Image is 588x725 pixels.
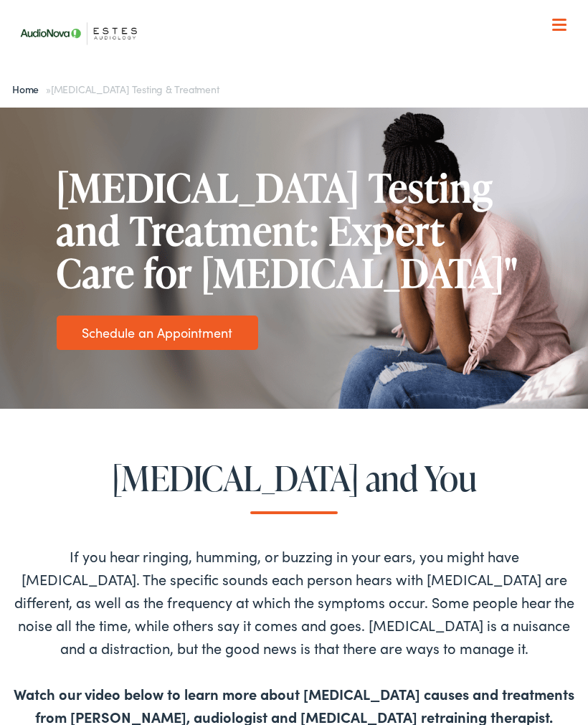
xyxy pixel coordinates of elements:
a: What We Offer [22,57,576,102]
h1: [MEDICAL_DATA] Testing and Treatment: Expert Care for [MEDICAL_DATA]" [57,166,531,293]
a: Schedule an Appointment [82,323,232,342]
h2: [MEDICAL_DATA] and You [11,459,576,515]
a: Home [12,82,46,96]
span: [MEDICAL_DATA] Testing & Treatment [51,82,219,96]
span: » [12,82,219,96]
